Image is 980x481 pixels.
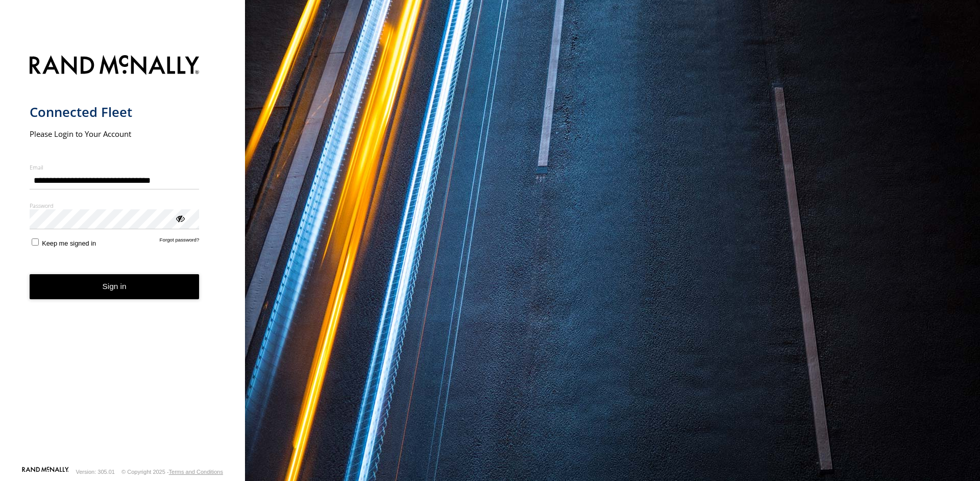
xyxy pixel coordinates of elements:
form: main [30,49,216,466]
a: Terms and Conditions [169,469,223,475]
button: Sign in [30,274,200,299]
div: ViewPassword [175,213,185,223]
span: Keep me signed in [42,239,96,247]
label: Email [30,163,200,171]
a: Visit our Website [22,467,69,477]
h2: Please Login to Your Account [30,129,200,139]
div: Version: 305.01 [76,469,115,475]
input: Keep me signed in [32,238,39,246]
div: © Copyright 2025 - [121,469,223,475]
img: Rand McNally [30,53,200,79]
label: Password [30,202,200,209]
h1: Connected Fleet [30,104,200,121]
a: Forgot password? [160,237,200,247]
